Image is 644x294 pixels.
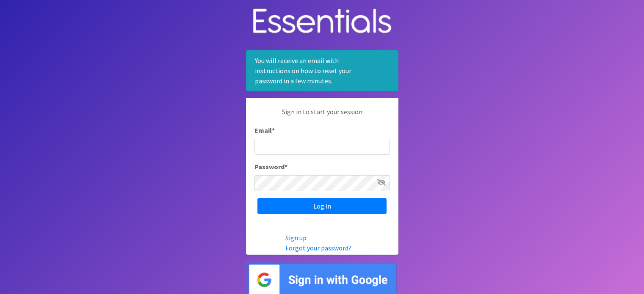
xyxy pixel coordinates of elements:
[285,244,351,252] a: Forgot your password?
[257,198,387,214] input: Log in
[285,162,287,171] abbr: required
[246,50,398,91] div: You will receive an email with instructions on how to reset your password in a few minutes.
[254,162,287,172] label: Password
[254,125,275,135] label: Email
[254,107,390,125] p: Sign in to start your session
[285,234,307,242] a: Sign up
[272,126,275,135] abbr: required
